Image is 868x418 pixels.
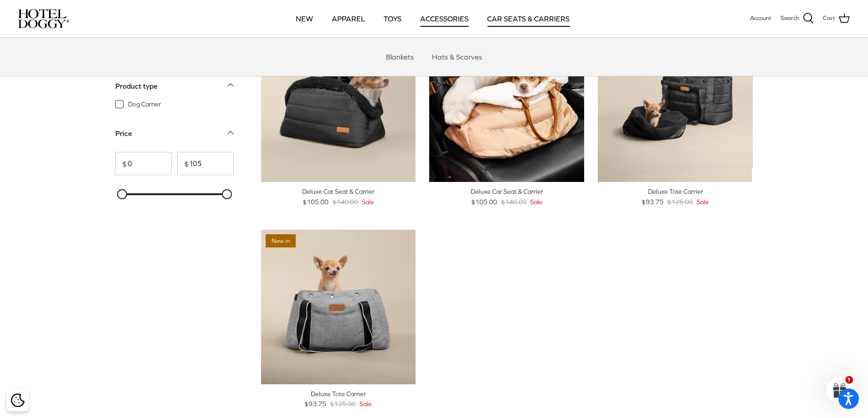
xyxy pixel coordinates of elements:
span: $140.00 [332,197,358,207]
span: $ [178,160,189,167]
div: Deluxe Car Seat & Carrier [261,186,416,196]
button: Cookie policy [10,393,26,408]
a: Hats & Scarves [424,43,490,71]
a: Deluxe Car Seat & Carrier $105.00 $140.00 Sale [429,186,584,207]
a: Deluxe Car Seat & Carrier $105.00 $140.00 Sale [261,186,416,207]
span: Dog Carrier [128,100,161,109]
a: APPAREL [324,3,373,34]
span: $ [116,160,127,167]
a: Blankets [378,43,422,71]
span: Sale [697,197,709,207]
a: CAR SEATS & CARRIERS [479,3,578,34]
a: Search [781,13,814,25]
span: $125.00 [667,197,693,207]
div: Deluxe Car Seat & Carrier [429,186,584,196]
span: $125.00 [330,399,356,409]
span: Cart [823,14,835,23]
a: Deluxe Tote Carrier [598,27,753,182]
div: Deluxe Tote Carrier [261,389,416,399]
img: Cookie policy [11,393,25,407]
a: ACCESSORIES [412,3,477,34]
div: Product type [115,80,158,92]
a: NEW [288,3,321,34]
span: $93.75 [642,197,663,207]
span: Account [750,15,771,21]
a: Deluxe Car Seat & Carrier [429,27,584,182]
span: $105.00 [471,197,497,207]
a: Price [115,126,234,146]
a: Deluxe Tote Carrier [261,230,416,384]
span: Sale [362,197,374,207]
span: $140.00 [501,197,527,207]
input: To [177,152,234,175]
a: Deluxe Tote Carrier $93.75 $125.00 Sale [261,389,416,409]
span: Sale [530,197,543,207]
div: Cookie policy [7,389,29,411]
span: $105.00 [303,197,329,207]
a: Deluxe Tote Carrier $93.75 $125.00 Sale [598,186,753,207]
input: From [115,152,172,175]
a: Cart [823,13,850,25]
a: Product type [115,79,234,99]
span: $93.75 [304,399,326,409]
a: TOYS [375,3,410,34]
a: Account [750,14,771,23]
div: Price [115,127,132,139]
span: Search [781,14,799,23]
div: Primary navigation [135,3,730,34]
span: Sale [360,399,372,409]
img: hoteldoggycom [18,9,69,28]
span: New in [266,234,296,247]
div: Deluxe Tote Carrier [598,186,753,196]
a: Deluxe Car Seat & Carrier [261,27,416,182]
